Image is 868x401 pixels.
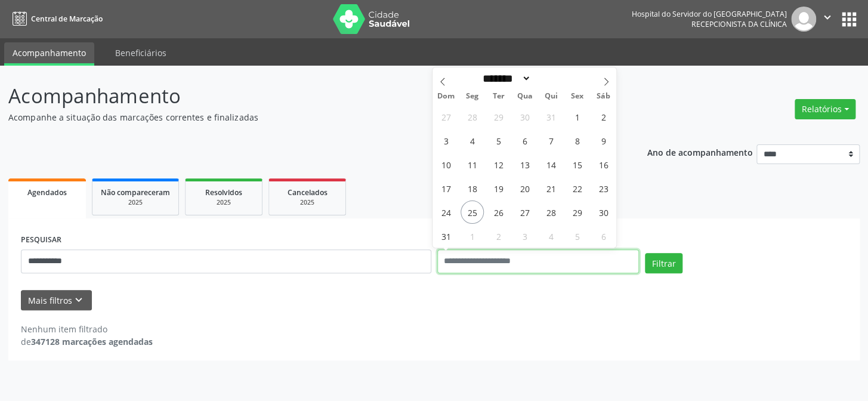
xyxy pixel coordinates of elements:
[31,14,103,24] span: Central de Marcação
[513,224,536,248] span: Setembro 3, 2025
[461,177,484,200] span: Agosto 18, 2025
[487,105,510,128] span: Julho 29, 2025
[531,72,570,85] input: Year
[434,177,458,200] span: Agosto 17, 2025
[539,129,563,152] span: Agosto 7, 2025
[4,42,94,66] a: Acompanhamento
[795,99,855,119] button: Relatórios
[487,153,510,176] span: Agosto 12, 2025
[487,200,510,224] span: Agosto 26, 2025
[839,9,860,30] button: apps
[194,198,254,207] div: 2025
[487,177,510,200] span: Agosto 19, 2025
[566,105,589,128] span: Agosto 1, 2025
[288,187,328,198] span: Cancelados
[31,336,153,347] strong: 347128 marcações agendadas
[487,224,510,248] span: Setembro 2, 2025
[8,111,604,124] p: Acompanhe a situação das marcações correntes e finalizadas
[107,42,175,63] a: Beneficiários
[691,19,787,29] span: Recepcionista da clínica
[21,335,153,348] div: de
[21,290,92,311] button: Mais filtroskeyboard_arrow_down
[592,200,615,224] span: Agosto 30, 2025
[538,92,564,100] span: Qui
[461,200,484,224] span: Agosto 25, 2025
[513,153,536,176] span: Agosto 13, 2025
[539,200,563,224] span: Agosto 28, 2025
[459,92,485,100] span: Seg
[566,200,589,224] span: Agosto 29, 2025
[791,7,816,32] img: img
[539,105,563,128] span: Julho 31, 2025
[434,105,458,128] span: Julho 27, 2025
[461,153,484,176] span: Agosto 11, 2025
[433,92,459,100] span: Dom
[434,224,458,248] span: Agosto 31, 2025
[8,81,604,111] p: Acompanhamento
[461,105,484,128] span: Julho 28, 2025
[513,129,536,152] span: Agosto 6, 2025
[101,198,170,207] div: 2025
[539,153,563,176] span: Agosto 14, 2025
[479,72,532,85] select: Month
[645,253,682,273] button: Filtrar
[513,105,536,128] span: Julho 30, 2025
[461,129,484,152] span: Agosto 4, 2025
[21,231,61,249] label: PESQUISAR
[590,92,616,100] span: Sáb
[513,200,536,224] span: Agosto 27, 2025
[21,323,153,335] div: Nenhum item filtrado
[816,7,839,32] button: 
[277,198,337,207] div: 2025
[592,153,615,176] span: Agosto 16, 2025
[592,105,615,128] span: Agosto 2, 2025
[434,129,458,152] span: Agosto 3, 2025
[539,224,563,248] span: Setembro 4, 2025
[821,11,834,24] i: 
[592,224,615,248] span: Setembro 6, 2025
[461,224,484,248] span: Setembro 1, 2025
[513,177,536,200] span: Agosto 20, 2025
[8,9,103,29] a: Central de Marcação
[101,187,170,198] span: Não compareceram
[566,153,589,176] span: Agosto 15, 2025
[566,129,589,152] span: Agosto 8, 2025
[485,92,511,100] span: Ter
[27,187,67,198] span: Agendados
[647,144,752,159] p: Ano de acompanhamento
[566,224,589,248] span: Setembro 5, 2025
[539,177,563,200] span: Agosto 21, 2025
[487,129,510,152] span: Agosto 5, 2025
[434,153,458,176] span: Agosto 10, 2025
[434,200,458,224] span: Agosto 24, 2025
[564,92,590,100] span: Sex
[566,177,589,200] span: Agosto 22, 2025
[205,187,242,198] span: Resolvidos
[592,177,615,200] span: Agosto 23, 2025
[592,129,615,152] span: Agosto 9, 2025
[632,9,787,19] div: Hospital do Servidor do [GEOGRAPHIC_DATA]
[72,294,85,307] i: keyboard_arrow_down
[511,92,538,100] span: Qua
